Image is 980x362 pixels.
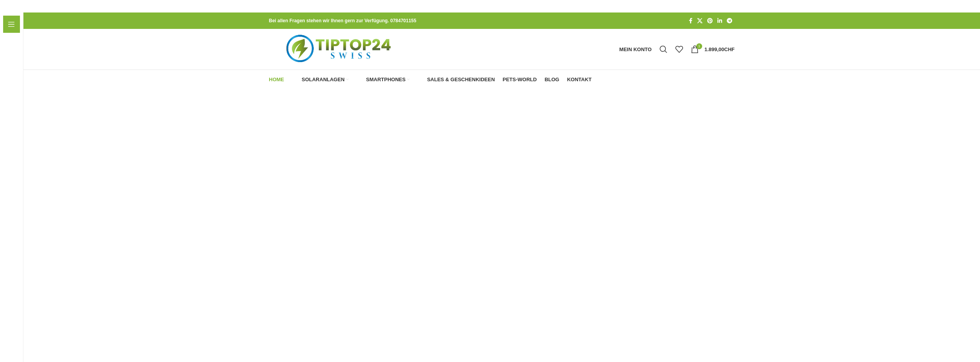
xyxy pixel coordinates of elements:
div: Meine Wunschliste [671,41,687,57]
img: Sales & Geschenkideen [417,76,424,83]
a: X Social Link [695,16,705,26]
a: Kontakt [567,72,592,87]
a: Home [269,72,284,87]
img: Tiptop24 Nachhaltige & Faire Produkte [269,29,411,70]
span: Smartphones [366,77,406,83]
a: Blog [545,72,560,87]
strong: Bei allen Fragen stehen wir Ihnen gern zur Verfügung. 0784701155 [269,18,416,23]
a: Smartphones [356,72,410,87]
span: Solaranlagen [302,77,345,83]
a: Sales & Geschenkideen [417,72,495,87]
a: Telegram Social Link [724,16,735,26]
a: Facebook Social Link [687,16,695,26]
span: Mein Konto [619,47,652,52]
a: Pinterest Social Link [705,16,715,26]
a: 1 1.899,00CHF [687,41,739,57]
span: CHF [724,46,735,52]
a: Solaranlagen [292,72,349,87]
div: Hauptnavigation [265,72,596,87]
a: Logo der Website [269,46,411,52]
a: Pets-World [503,72,536,87]
span: Blog [545,77,560,83]
span: 1 [696,43,702,49]
bdi: 1.899,00 [705,46,735,52]
a: Suche [656,41,671,57]
a: Mein Konto [615,41,656,57]
span: Pets-World [503,77,536,83]
img: Smartphones [356,76,363,83]
span: Sales & Geschenkideen [427,77,495,83]
a: LinkedIn Social Link [715,16,724,26]
span: Home [269,77,284,83]
span: Kontakt [567,77,592,83]
img: Solaranlagen [292,76,299,83]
